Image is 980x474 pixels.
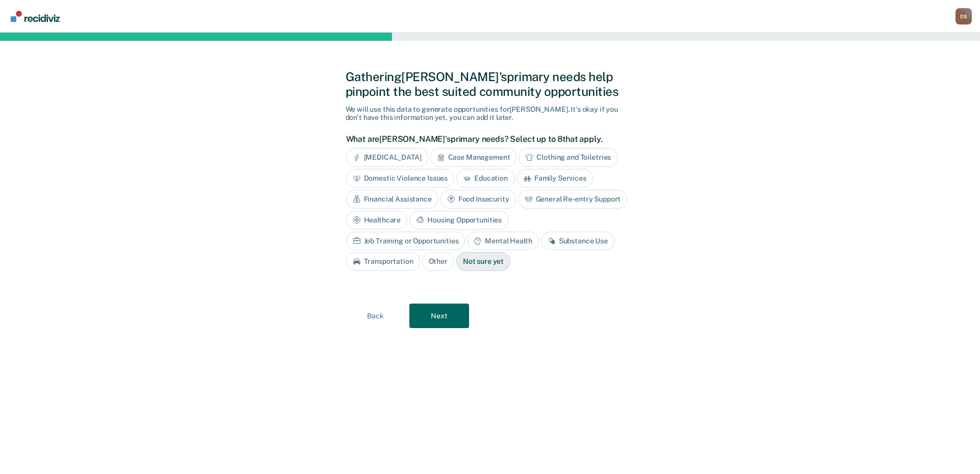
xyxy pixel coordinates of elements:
[955,8,972,24] button: Profile dropdown button
[422,252,454,271] div: Other
[430,148,517,167] div: Case Management
[440,190,516,209] div: Food Insecurity
[409,304,469,328] button: Next
[346,232,465,251] div: Job Training or Opportunities
[456,169,514,188] div: Education
[955,8,972,24] div: D S
[346,252,420,271] div: Transportation
[346,304,405,328] button: Back
[346,105,635,122] div: We will use this data to generate opportunities for [PERSON_NAME] . It's okay if you don't have t...
[456,252,510,271] div: Not sure yet
[346,134,629,144] label: What are [PERSON_NAME]'s primary needs? Select up to 8 that apply.
[11,11,60,22] img: Recidiviz
[346,169,455,188] div: Domestic Violence Issues
[517,169,593,188] div: Family Services
[346,211,408,230] div: Healthcare
[346,69,635,99] div: Gathering [PERSON_NAME]'s primary needs help pinpoint the best suited community opportunities
[519,148,618,167] div: Clothing and Toiletries
[541,232,615,251] div: Substance Use
[518,190,628,209] div: General Re-entry Support
[409,211,508,230] div: Housing Opportunities
[467,232,538,251] div: Mental Health
[346,148,428,167] div: [MEDICAL_DATA]
[346,190,438,209] div: Financial Assistance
